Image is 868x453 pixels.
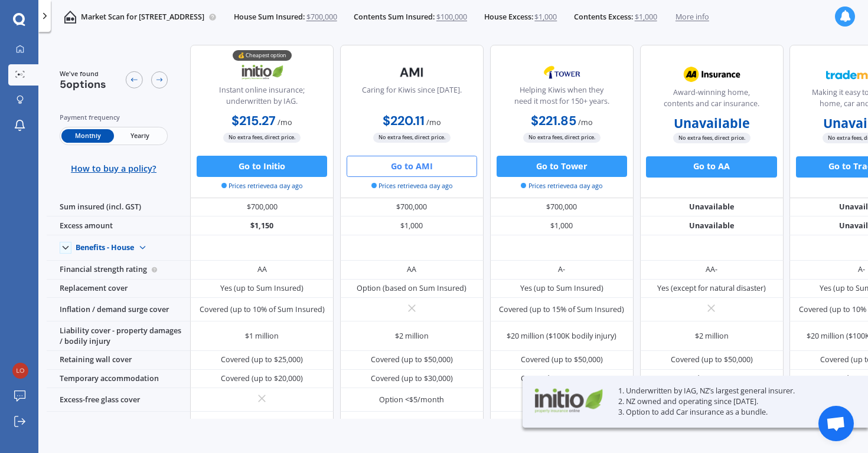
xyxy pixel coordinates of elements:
div: AA [407,264,416,275]
div: Excess amount [47,216,190,235]
span: No extra fees, direct price. [523,133,601,143]
span: 5 options [60,77,106,91]
button: Go to AA [646,156,776,178]
div: Covered (up to $20,000) [221,373,303,384]
div: $20 million ($100K bodily injury) [507,331,616,342]
span: No extra fees, direct price. [373,133,451,143]
div: Unavailable [640,198,784,217]
span: Monthly [61,129,113,143]
span: Prices retrieved a day ago [371,181,453,191]
b: Unavailable [674,118,750,129]
div: Covered (up to $50,000) [671,354,753,365]
span: Yearly [114,129,166,143]
div: Covered (up to 15% of Sum Insured) [499,304,624,315]
p: 1. Underwritten by IAG, NZ’s largest general insurer. [618,386,841,396]
img: Initio.webp [531,385,605,416]
span: More info [676,12,709,22]
div: Benefits - House [76,243,134,252]
span: Contents Sum Insured: [354,12,435,22]
div: Covered (up to $50,000) [521,354,603,365]
div: Temporary accommodation [47,370,190,389]
div: Covered (up to 10% of Sum Insured) [200,304,325,315]
div: Sum insured (incl. GST) [47,198,190,217]
div: Financial strength rating [47,261,190,280]
span: No extra fees, direct price. [673,133,750,143]
span: House Sum Insured: [234,12,305,22]
span: Prices retrieved a day ago [221,181,303,191]
div: $2 million [395,331,429,342]
div: Covered (up to $25,000) [221,354,303,365]
div: AA [257,264,267,275]
span: / mo [426,117,441,127]
span: $100,000 [436,12,467,22]
img: Initio.webp [227,59,297,86]
div: $700,000 [490,198,634,217]
div: Covered (up to $20,000) [671,373,753,384]
p: Market Scan for [STREET_ADDRESS] [81,12,204,22]
span: / mo [278,117,292,127]
div: A- [858,264,865,275]
span: House Excess: [484,12,533,22]
div: Covered (up to $30,000) [521,373,603,384]
button: Go to AMI [347,156,477,177]
div: Retaining wall cover [47,351,190,370]
div: $2 million [695,331,729,342]
div: Yes (up to Sum Insured) [520,283,603,294]
span: Contents Excess: [574,12,633,22]
div: Covered (up to $1,000) [223,418,301,429]
div: Excess-free glass cover [47,388,190,412]
div: Replacement cover [47,280,190,298]
b: $215.27 [231,113,276,129]
div: Helping Kiwis when they need it most for 150+ years. [499,85,624,111]
div: $1,000 [490,216,634,235]
div: Unavailable [640,216,784,235]
div: AA- [706,264,717,275]
div: $700,000 [190,198,334,217]
button: Go to Tower [497,156,627,177]
b: $221.85 [531,113,576,129]
span: No extra fees, direct price. [223,133,301,143]
div: A- [558,264,565,275]
div: Option <$5/month [379,395,444,405]
span: $700,000 [306,12,337,22]
div: $1,150 [190,216,334,235]
img: e22eac9e234877504c58cacc6a1c33b2 [12,363,28,379]
span: / mo [578,117,593,127]
div: Caring for Kiwis since [DATE]. [362,85,462,111]
img: AMI-text-1.webp [377,59,447,86]
span: Prices retrieved a day ago [521,181,602,191]
img: Benefit content down [134,239,151,257]
div: Liability cover - property damages / bodily injury [47,321,190,351]
img: Tower.webp [527,59,597,86]
div: Open chat [818,406,854,441]
div: Payment frequency [60,112,168,123]
div: Covered (up to $30,000) [371,373,453,384]
img: home-and-contents.b802091223b8502ef2dd.svg [64,11,77,24]
div: Option (based on Sum Insured) [357,283,466,294]
img: AA.webp [677,61,747,88]
div: Inflation / demand surge cover [47,298,190,321]
b: $220.11 [383,113,425,129]
span: We've found [60,69,106,78]
p: 2. NZ owned and operating since [DATE]. [618,396,841,407]
div: Covered (up to $50,000) [371,354,453,365]
div: 💰 Cheapest option [233,50,292,61]
span: How to buy a policy? [71,163,156,174]
div: Yes (up to Sum Insured) [220,283,304,294]
div: Covered (no excess) [377,418,446,429]
span: $1,000 [534,12,557,22]
div: $700,000 [340,198,484,217]
div: $1 million [245,331,279,342]
div: Instant online insurance; underwritten by IAG. [200,85,325,111]
p: 3. Option to add Car insurance as a bundle. [618,407,841,418]
div: Yes (except for natural disaster) [657,283,766,294]
span: $1,000 [635,12,657,22]
div: Award-winning home, contents and car insurance. [649,87,774,114]
div: $1,000 [340,216,484,235]
button: Go to Initio [197,156,327,177]
div: Keys & locks cover [47,412,190,435]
